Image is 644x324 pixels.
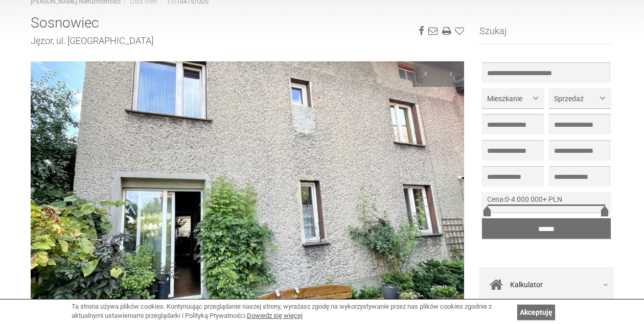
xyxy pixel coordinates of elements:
[487,94,531,104] span: Mieszkanie
[549,88,611,108] button: Sprzedaż
[31,36,464,46] h2: Jęzor, ul. [GEOGRAPHIC_DATA]
[510,277,543,292] span: Kalkulator
[31,15,464,31] h1: Sosnowiec
[517,305,555,320] a: Akceptuję
[479,26,614,44] h3: Szukaj
[487,195,505,203] span: Cena:
[511,195,562,203] span: 4 000 000+ PLN
[482,88,544,108] button: Mieszkanie
[247,312,303,319] a: Dowiedz się więcej
[554,94,598,104] span: Sprzedaż
[505,195,509,203] span: 0
[482,192,611,213] div: -
[31,61,464,307] img: Dom Sprzedaż Sosnowiec Jęzor Zagaje
[72,302,512,321] div: Ta strona używa plików cookies. Kontynuując przeglądanie naszej strony, wyrażasz zgodę na wykorzy...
